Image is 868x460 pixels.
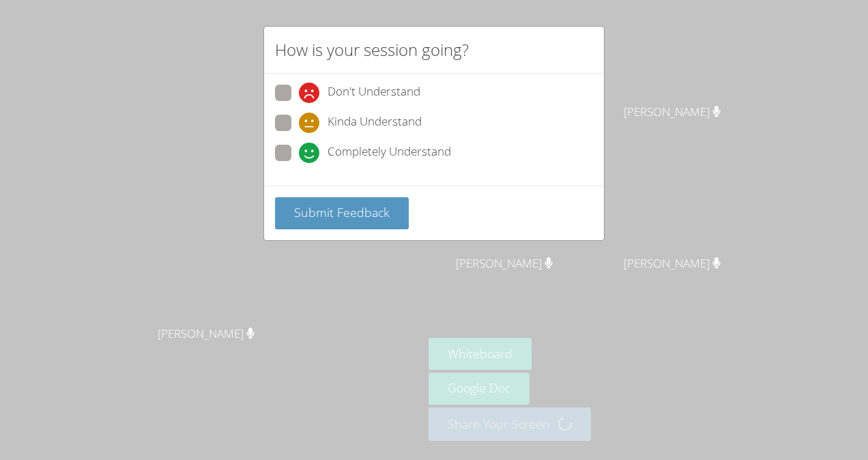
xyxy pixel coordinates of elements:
[275,197,409,229] button: Submit Feedback
[328,143,451,163] span: Completely Understand
[275,38,469,62] h2: How is your session going?
[328,113,422,133] span: Kinda Understand
[328,83,420,103] span: Don't Understand
[294,204,390,220] span: Submit Feedback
